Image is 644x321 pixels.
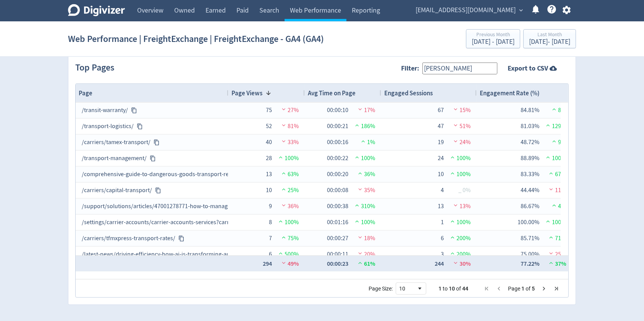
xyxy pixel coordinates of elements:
[327,119,348,134] div: 00:00:21
[449,218,456,224] img: positive-performance.svg
[452,138,471,146] span: 24%
[253,256,272,271] div: 294
[449,234,456,240] img: positive-performance.svg
[547,170,555,176] img: positive-performance.svg
[529,32,570,39] div: Last Month
[452,106,471,114] span: 15%
[82,119,222,134] div: /transport-logistics/
[353,218,375,226] span: 100%
[425,183,444,198] div: 4
[277,154,299,162] span: 100%
[359,138,375,146] span: 1%
[280,122,299,130] span: 81%
[544,218,566,226] span: 100%
[327,135,348,150] div: 00:00:16
[547,250,566,258] span: 25%
[401,64,422,73] label: Filter:
[68,27,324,51] h1: Web Performance | FreightExchange | FreightExchange - GA4 (GA4)
[425,231,444,246] div: 6
[425,119,444,134] div: 47
[327,103,348,118] div: 00:00:10
[253,103,272,118] div: 75
[452,138,460,144] img: negative-performance.svg
[280,138,299,146] span: 33%
[253,151,272,166] div: 28
[520,183,539,198] div: 44.44%
[550,202,566,210] span: 4%
[327,167,348,182] div: 00:00:20
[75,61,118,74] h2: Top Pages
[280,106,299,114] span: 27%
[452,260,471,268] span: 30%
[550,202,558,208] img: positive-performance.svg
[356,260,375,268] span: 61%
[452,202,460,208] img: negative-performance.svg
[547,260,566,268] span: 37%
[529,39,570,45] div: [DATE] - [DATE]
[449,170,471,178] span: 100%
[547,250,555,256] img: negative-performance.svg
[280,170,299,178] span: 63%
[449,250,471,258] span: 200%
[449,218,471,226] span: 100%
[396,282,426,295] div: Page Size
[443,286,448,292] span: to
[462,286,468,292] span: 44
[277,250,299,258] span: 500%
[425,215,444,230] div: 1
[508,64,548,73] strong: Export to CSV
[82,183,222,198] div: /carriers/capital-transport/
[280,138,288,144] img: negative-performance.svg
[82,247,222,262] div: /latest-news/driving-efficiency-how-ai-is-transforming-automotive-parts-logistics/
[82,231,222,246] div: /carriers/tfmxpress-transport-rates/
[280,106,288,112] img: negative-performance.svg
[280,122,288,128] img: negative-performance.svg
[547,170,566,178] span: 67%
[425,256,444,271] div: 244
[308,89,356,97] span: Avg Time on Page
[550,106,566,114] span: 8%
[508,286,520,292] span: Page
[449,250,456,256] img: positive-performance.svg
[452,106,460,112] img: negative-performance.svg
[253,247,272,262] div: 6
[544,154,552,160] img: positive-performance.svg
[523,29,576,48] button: Last Month[DATE]- [DATE]
[550,106,558,112] img: positive-performance.svg
[425,151,444,166] div: 24
[253,231,272,246] div: 7
[452,202,471,210] span: 13%
[356,106,364,112] img: negative-performance.svg
[425,199,444,214] div: 13
[425,167,444,182] div: 10
[541,286,547,292] div: Next Page
[518,215,539,230] div: 100.00%
[452,122,460,128] img: negative-performance.svg
[480,89,539,97] span: Engagement Rate (%)
[327,151,348,166] div: 00:00:22
[547,260,555,266] img: positive-performance.svg
[253,215,272,230] div: 8
[416,4,516,16] span: [EMAIL_ADDRESS][DOMAIN_NAME]
[520,199,539,214] div: 86.67%
[449,234,471,242] span: 200%
[353,154,375,162] span: 100%
[520,247,539,262] div: 75.00%
[353,202,375,210] span: 310%
[384,89,433,97] span: Engaged Sessions
[547,186,555,192] img: negative-performance.svg
[520,151,539,166] div: 88.89%
[369,286,393,292] div: Page Size:
[253,135,272,150] div: 40
[327,183,348,198] div: 00:00:08
[356,250,375,258] span: 20%
[280,186,288,192] img: positive-performance.svg
[82,215,222,230] div: /settings/carrier-accounts/carrier-accounts-services?carrierId=27357&carrierAlias=LOREM_IPSUM_TRA...
[280,260,288,266] img: negative-performance.svg
[280,234,288,240] img: positive-performance.svg
[327,215,348,230] div: 00:01:16
[327,247,348,262] div: 00:00:11
[547,186,566,194] span: 11%
[544,218,552,224] img: positive-performance.svg
[456,286,461,292] span: of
